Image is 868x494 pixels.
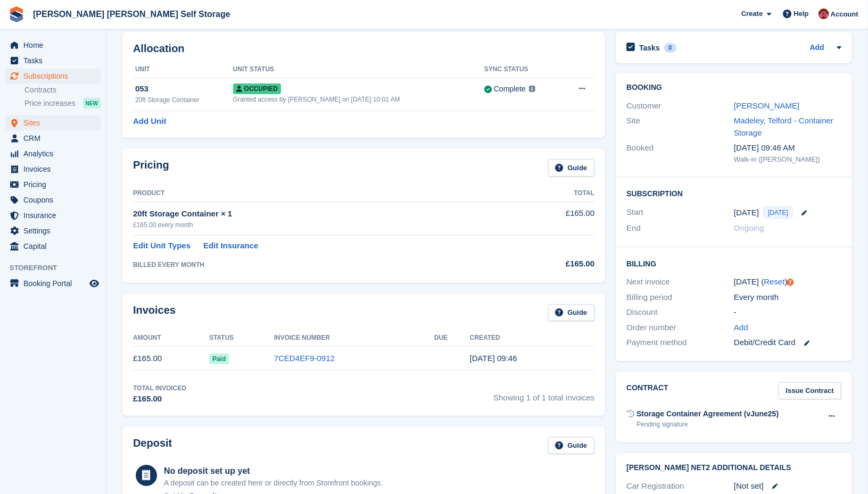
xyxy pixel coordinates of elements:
div: £165.00 [133,393,186,405]
span: Price increases [24,98,76,108]
a: menu [5,177,101,192]
span: Showing 1 of 1 total invoices [493,383,594,405]
span: Storefront [10,263,106,273]
a: menu [5,131,101,146]
span: Occupied [233,83,281,94]
h2: Booking [626,83,841,92]
a: Price increases NEW [24,97,101,109]
span: CRM [23,131,87,146]
th: Due [434,330,470,347]
h2: Tasks [639,43,660,53]
div: [Not set] [734,480,841,492]
div: 053 [135,83,233,95]
div: £165.00 every month [133,220,508,230]
div: BILLED EVERY MONTH [133,260,508,270]
h2: [PERSON_NAME] Net2 Additional Details [626,464,841,472]
div: Storage Container Agreement (vJune25) [636,408,779,420]
p: A deposit can be created here or directly from Storefront bookings. [164,478,383,489]
h2: Invoices [133,304,176,322]
div: Site [626,115,734,139]
a: menu [5,115,101,130]
div: Granted access by [PERSON_NAME] on [DATE] 10:01 AM [233,95,484,104]
span: Tasks [23,53,87,68]
span: Help [794,9,809,19]
span: Subscriptions [23,69,87,83]
h2: Billing [626,258,841,269]
a: [PERSON_NAME] [734,101,799,110]
div: Complete [494,83,526,95]
div: Order number [626,322,734,334]
div: End [626,222,734,235]
a: menu [5,53,101,68]
div: NEW [83,98,101,108]
a: Guide [548,159,595,177]
div: Car Registration [626,480,734,492]
div: Pending signature [636,420,779,429]
th: Unit [133,61,233,78]
th: Product [133,185,508,202]
span: Sites [23,115,87,130]
span: Create [741,9,763,19]
div: [DATE] 09:46 AM [734,142,841,154]
time: 2025-08-29 00:00:00 UTC [734,207,759,219]
div: Tooltip anchor [786,278,795,287]
span: Settings [23,223,87,238]
span: Invoices [23,162,87,177]
h2: Contract [626,382,668,400]
a: menu [5,239,101,254]
th: Unit Status [233,61,484,78]
div: Walk-in ([PERSON_NAME]) [734,154,841,165]
a: menu [5,208,101,223]
a: menu [5,162,101,177]
div: Next invoice [626,276,734,288]
div: - [734,306,841,319]
div: £165.00 [508,258,594,270]
a: Contracts [24,85,101,95]
a: Add [810,42,824,54]
img: Ben Spickernell [819,9,829,19]
td: £165.00 [508,202,594,235]
a: Add [734,322,748,334]
span: [DATE] [763,206,793,219]
span: Account [831,9,858,20]
div: Booked [626,142,734,164]
a: menu [5,192,101,207]
h2: Allocation [133,43,594,55]
th: Invoice Number [274,330,434,347]
span: Ongoing [734,223,764,232]
img: icon-info-grey-7440780725fd019a000dd9b08b2336e03edf1995a4989e88bcd33f0948082b44.svg [529,86,535,92]
span: Insurance [23,208,87,223]
a: 7CED4EF9-0912 [274,354,335,363]
a: [PERSON_NAME] [PERSON_NAME] Self Storage [29,5,235,23]
img: stora-icon-8386f47178a22dfd0bd8f6a31ec36ba5ce8667c1dd55bd0f319d3a0aa187defe.svg [9,6,24,22]
h2: Subscription [626,188,841,198]
div: [DATE] ( ) [734,276,841,288]
span: Pricing [23,177,87,192]
div: Billing period [626,291,734,304]
time: 2025-08-29 08:46:42 UTC [470,354,517,363]
a: menu [5,146,101,161]
div: Discount [626,306,734,319]
div: Debit/Credit Card [734,337,841,349]
a: Edit Unit Types [133,240,191,252]
a: Guide [548,304,595,322]
span: Paid [209,354,229,364]
th: Sync Status [484,61,561,78]
th: Amount [133,330,209,347]
a: Edit Insurance [203,240,258,252]
a: Issue Contract [779,382,841,400]
a: Preview store [88,277,101,290]
div: 0 [664,43,676,53]
span: Analytics [23,146,87,161]
div: Start [626,206,734,219]
h2: Deposit [133,437,172,455]
div: 20ft Storage Container × 1 [133,208,508,220]
th: Status [209,330,274,347]
div: Payment method [626,337,734,349]
a: menu [5,223,101,238]
span: Coupons [23,192,87,207]
th: Total [508,185,594,202]
th: Created [470,330,594,347]
h2: Pricing [133,159,169,177]
a: menu [5,276,101,291]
